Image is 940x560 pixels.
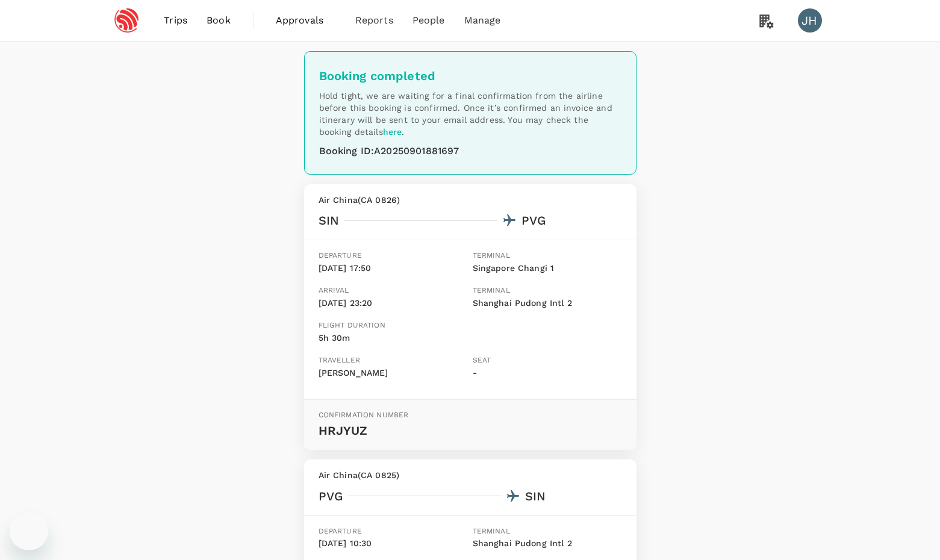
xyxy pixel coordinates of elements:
p: [DATE] 17:50 [319,262,468,275]
iframe: Button to launch messaging window [10,512,48,550]
p: Terminal [473,526,622,538]
p: 5h 30m [319,332,385,345]
p: [DATE] 10:30 [319,537,468,550]
div: JH [798,8,822,33]
div: Booking completed [319,66,621,86]
p: [DATE] 23:20 [319,297,468,310]
p: Seat [473,355,622,367]
p: Air China ( CA 0826 ) [319,194,622,206]
p: Flight duration [319,320,385,332]
div: Booking ID : A20250901881697 [319,143,621,160]
div: PVG [319,487,343,506]
p: Shanghai Pudong Intl 2 [473,297,622,310]
span: Reports [355,13,393,28]
span: Approvals [276,13,336,28]
p: Air China ( CA 0825 ) [319,469,622,481]
p: HRJYUZ [319,421,622,440]
p: Terminal [473,285,622,297]
span: Book [207,13,231,28]
p: [PERSON_NAME] [319,367,468,380]
a: here [383,127,402,137]
p: Shanghai Pudong Intl 2 [473,537,622,550]
div: SIN [319,211,339,230]
p: Confirmation number [319,409,622,422]
p: Arrival [319,285,468,297]
p: Departure [319,250,468,262]
p: Traveller [319,355,468,367]
div: PVG [521,211,546,230]
span: Manage [464,13,501,28]
div: SIN [525,487,546,506]
p: Departure [319,526,468,538]
img: Espressif Systems Singapore Pte Ltd [99,7,155,34]
span: People [412,13,445,28]
p: Terminal [473,250,622,262]
p: - [473,367,622,380]
p: Hold tight, we are waiting for a final confirmation from the airline before this booking is confi... [319,90,621,138]
span: Trips [164,13,187,28]
p: Singapore Changi 1 [473,262,622,275]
